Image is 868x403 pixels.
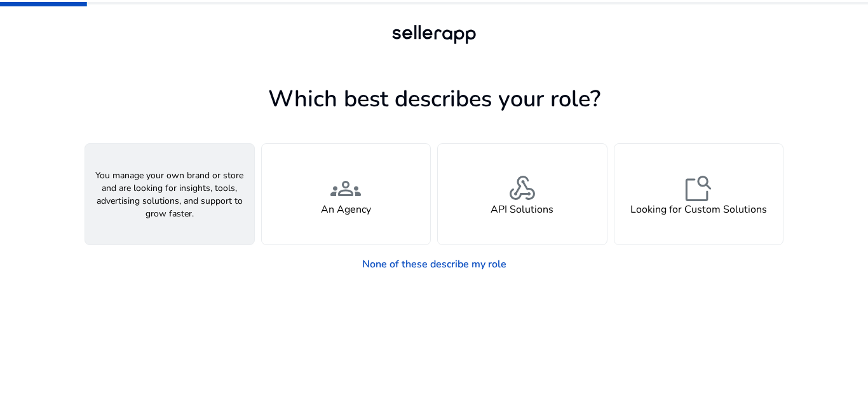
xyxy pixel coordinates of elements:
[261,143,431,245] button: groupsAn Agency
[507,173,538,204] span: webhook
[85,143,255,245] button: You manage your own brand or store and are looking for insights, tools, advertising solutions, an...
[491,204,553,216] h4: API Solutions
[437,143,607,245] button: webhookAPI Solutions
[330,173,361,204] span: groups
[683,173,714,204] span: feature_search
[614,143,784,245] button: feature_searchLooking for Custom Solutions
[321,204,371,216] h4: An Agency
[352,251,517,277] a: None of these describe my role
[630,204,767,216] h4: Looking for Custom Solutions
[85,85,783,113] h1: Which best describes your role?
